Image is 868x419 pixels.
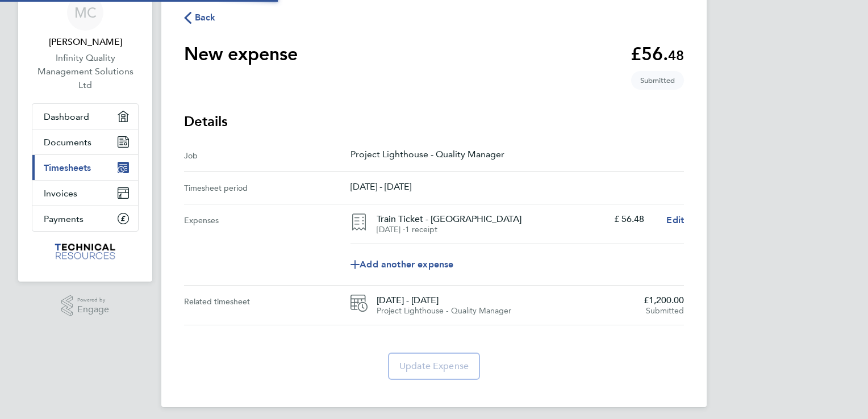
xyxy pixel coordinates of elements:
p: £ 56.48 [614,213,644,225]
a: Infinity Quality Management Solutions Ltd [32,51,139,92]
span: [DATE] ⋅ [377,225,405,234]
span: Add another expense [350,260,453,269]
span: Edit [666,215,684,225]
app-decimal: £56. [631,43,684,65]
h1: New expense [184,43,298,65]
p: Project Lighthouse - Quality Manager [350,149,684,160]
span: MC [74,5,97,20]
a: Payments [32,206,138,231]
h4: Train Ticket - [GEOGRAPHIC_DATA] [377,213,604,225]
span: Powered by [77,295,109,305]
img: technicalresources-logo-retina.png [53,243,118,261]
span: This timesheet is Submitted. [631,71,684,90]
a: Timesheets [32,155,138,180]
div: Related timesheet [184,295,350,316]
a: Add another expense [350,253,684,276]
div: Expenses [184,204,350,285]
a: Documents [32,129,138,154]
span: Invoices [44,188,77,199]
span: 48 [668,47,684,64]
p: [DATE] - [DATE] [350,181,684,192]
span: Back [195,11,216,24]
a: Dashboard [32,104,138,129]
h3: Details [184,112,684,131]
span: £1,200.00 [644,295,684,306]
span: Payments [44,213,84,224]
button: Back [184,10,216,24]
span: Dashboard [44,111,89,122]
div: Timesheet period [184,181,350,195]
span: Engage [77,305,109,315]
a: Edit [666,213,684,227]
span: Submitted [646,306,684,316]
a: Powered byEngage [61,295,110,317]
span: Project Lighthouse - Quality Manager [377,306,511,316]
span: 1 receipt [405,225,437,234]
span: Documents [44,137,91,148]
a: [DATE] - [DATE]Project Lighthouse - Quality Manager£1,200.00Submitted [350,295,684,316]
span: [DATE] - [DATE] [377,295,635,306]
a: Go to home page [32,243,139,261]
a: Invoices [32,181,138,206]
span: Mark Coulson [32,35,139,49]
span: Timesheets [44,162,91,173]
div: Job [184,149,350,162]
